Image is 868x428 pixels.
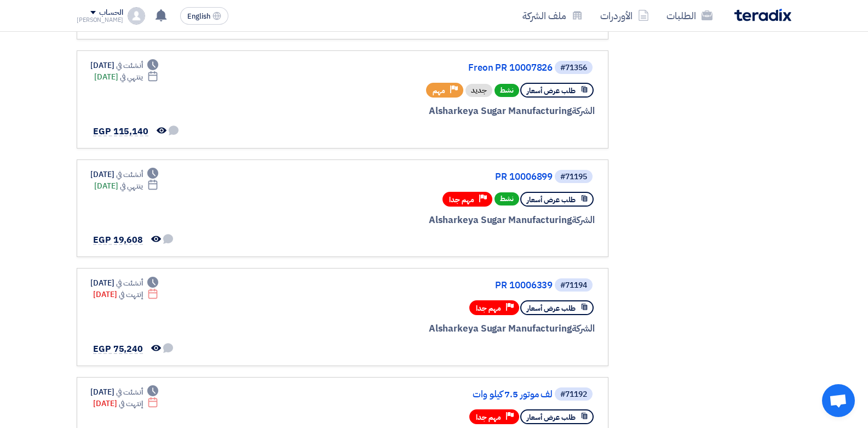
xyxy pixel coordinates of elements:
[90,169,158,180] div: [DATE]
[128,7,145,25] img: profile_test.png
[560,64,587,72] div: #71356
[658,3,721,28] a: الطلبات
[334,281,553,290] a: PR 10006339
[334,390,553,400] a: لف موتور 7.5 كيلو وات
[527,303,576,313] span: طلب عرض أسعار
[116,277,142,289] span: أنشئت في
[560,391,587,398] div: #71192
[527,85,576,96] span: طلب عرض أسعار
[433,85,445,96] span: مهم
[572,322,595,335] span: الشركة
[331,104,595,118] div: Alsharkeya Sugar Manufacturing
[331,213,595,227] div: Alsharkeya Sugar Manufacturing
[476,412,501,423] span: مهم جدا
[93,233,143,247] span: EGP 19,608
[93,125,148,138] span: EGP 115,140
[514,3,591,28] a: ملف الشركة
[116,169,142,180] span: أنشئت في
[476,303,501,313] span: مهم جدا
[822,384,855,417] div: Open chat
[116,60,142,71] span: أنشئت في
[465,84,492,97] div: جديد
[180,7,228,25] button: English
[495,192,519,206] span: نشط
[93,289,158,300] div: [DATE]
[331,322,595,336] div: Alsharkeya Sugar Manufacturing
[560,282,587,289] div: #71194
[119,398,142,409] span: إنتهت في
[334,172,553,182] a: PR 10006899
[527,412,576,423] span: طلب عرض أسعار
[90,386,158,398] div: [DATE]
[120,180,142,192] span: ينتهي في
[94,180,158,192] div: [DATE]
[90,60,158,71] div: [DATE]
[591,3,658,28] a: الأوردرات
[187,13,210,20] span: English
[120,71,142,83] span: ينتهي في
[572,213,595,227] span: الشركة
[572,104,595,118] span: الشركة
[527,195,576,205] span: طلب عرض أسعار
[99,8,123,18] div: الحساب
[734,9,791,21] img: Teradix logo
[93,398,158,409] div: [DATE]
[94,71,158,83] div: [DATE]
[334,63,553,73] a: Freon PR 10007826
[495,84,519,97] span: نشط
[93,343,143,356] span: EGP 75,240
[77,17,123,23] div: [PERSON_NAME]
[116,386,142,398] span: أنشئت في
[560,173,587,181] div: #71195
[449,195,474,205] span: مهم جدا
[90,277,158,289] div: [DATE]
[119,289,142,300] span: إنتهت في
